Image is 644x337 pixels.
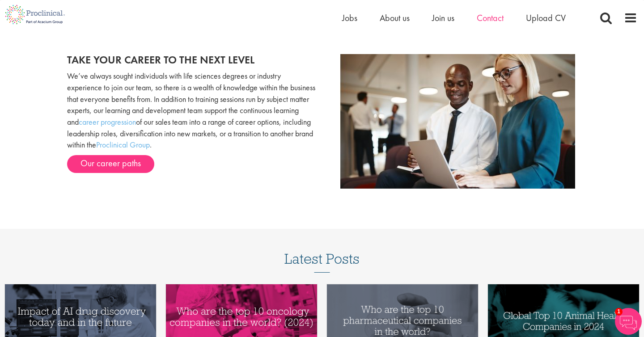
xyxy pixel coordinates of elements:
[526,12,566,24] a: Upload CV
[477,12,504,24] a: Contact
[432,12,454,24] a: Join us
[342,12,357,24] a: Jobs
[284,251,360,273] h3: Latest Posts
[615,308,623,316] span: 1
[79,117,136,127] a: career progression
[615,308,642,335] img: Chatbot
[67,155,154,173] a: Our career paths
[67,70,315,151] p: We’ve always sought individuals with life sciences degrees or industry experience to join our tea...
[96,139,150,150] a: Proclinical Group
[67,54,315,66] h2: Take your career to the next level
[380,12,410,24] a: About us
